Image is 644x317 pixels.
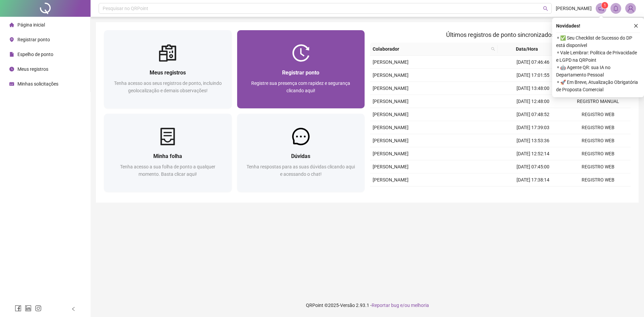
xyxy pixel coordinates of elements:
td: [DATE] 13:54:17 [500,187,566,200]
span: Dúvidas [291,153,310,159]
span: Novidades ! [556,22,580,30]
span: [PERSON_NAME] [556,5,592,12]
td: [DATE] 13:48:00 [500,82,566,95]
span: Registrar ponto [282,69,319,76]
span: Tenha acesso aos seus registros de ponto, incluindo geolocalização e demais observações! [114,81,222,93]
span: Versão [340,303,355,308]
td: [DATE] 12:52:14 [500,147,566,160]
span: Últimos registros de ponto sincronizados [446,31,554,38]
span: clock-circle [9,67,14,71]
td: REGISTRO WEB [566,147,631,160]
span: Colaborador [373,45,488,53]
span: instagram [35,305,42,312]
span: schedule [9,82,14,86]
span: search [543,6,548,11]
span: Espelho de ponto [17,52,53,57]
span: bell [613,5,619,11]
span: ⚬ ✅ Seu Checklist de Sucesso do DP está disponível [556,34,640,49]
td: REGISTRO WEB [566,134,631,147]
a: Registrar pontoRegistre sua presença com rapidez e segurança clicando aqui! [237,30,365,108]
td: [DATE] 13:53:36 [500,134,566,147]
span: Registre sua presença com rapidez e segurança clicando aqui! [251,81,350,93]
span: [PERSON_NAME] [373,125,409,130]
span: [PERSON_NAME] [373,177,409,182]
span: [PERSON_NAME] [373,164,409,169]
td: [DATE] 07:45:00 [500,160,566,173]
span: Data/Hora [500,45,554,53]
span: Meus registros [17,66,48,72]
td: [DATE] 17:39:03 [500,121,566,134]
td: REGISTRO MANUAL [566,95,631,108]
span: Reportar bug e/ou melhoria [372,303,429,308]
span: close [634,23,638,28]
span: ⚬ Vale Lembrar: Política de Privacidade e LGPD na QRPoint [556,49,640,64]
span: environment [9,37,14,42]
span: Minha folha [153,153,182,159]
a: DúvidasTenha respostas para as suas dúvidas clicando aqui e acessando o chat! [237,114,365,192]
th: Data/Hora [498,43,562,56]
td: REGISTRO WEB [566,187,631,200]
span: linkedin [25,305,32,312]
td: REGISTRO WEB [566,173,631,187]
span: left [71,307,76,311]
span: Tenha respostas para as suas dúvidas clicando aqui e acessando o chat! [247,164,355,177]
span: search [490,44,496,54]
span: [PERSON_NAME] [373,86,409,91]
span: Tenha acesso a sua folha de ponto a qualquer momento. Basta clicar aqui! [120,164,215,177]
span: [PERSON_NAME] [373,59,409,65]
td: REGISTRO WEB [566,121,631,134]
span: [PERSON_NAME] [373,99,409,104]
span: [PERSON_NAME] [373,151,409,156]
td: [DATE] 17:01:55 [500,69,566,82]
span: facebook [15,305,21,312]
span: Meus registros [150,69,186,76]
span: search [491,47,495,51]
span: 1 [604,3,606,8]
a: Minha folhaTenha acesso a sua folha de ponto a qualquer momento. Basta clicar aqui! [104,114,232,192]
span: notification [598,5,604,11]
td: [DATE] 12:48:00 [500,95,566,108]
span: ⚬ 🚀 Em Breve, Atualização Obrigatória de Proposta Comercial [556,78,640,93]
a: Meus registrosTenha acesso aos seus registros de ponto, incluindo geolocalização e demais observa... [104,30,232,108]
span: Minhas solicitações [17,81,58,87]
td: [DATE] 07:48:52 [500,108,566,121]
span: home [9,22,14,27]
span: Registrar ponto [17,37,50,42]
span: [PERSON_NAME] [373,112,409,117]
footer: QRPoint © 2025 - 2.93.1 - [91,294,644,317]
span: [PERSON_NAME] [373,72,409,78]
span: ⚬ 🤖 Agente QR: sua IA no Departamento Pessoal [556,64,640,78]
span: [PERSON_NAME] [373,138,409,143]
span: file [9,52,14,57]
td: [DATE] 17:38:14 [500,173,566,187]
td: REGISTRO WEB [566,108,631,121]
span: Página inicial [17,22,45,28]
img: 87287 [626,3,636,13]
td: REGISTRO WEB [566,160,631,173]
td: [DATE] 07:46:46 [500,56,566,69]
sup: 1 [601,2,608,9]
